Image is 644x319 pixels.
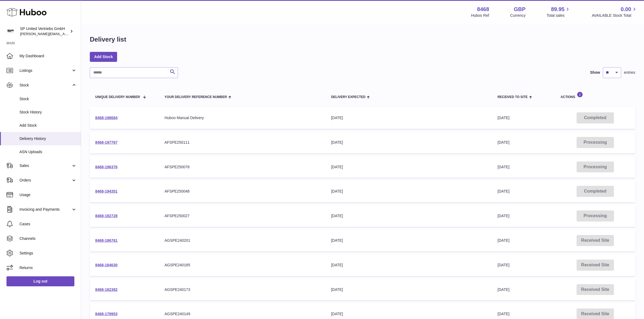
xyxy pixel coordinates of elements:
div: [DATE] [331,263,487,268]
span: Invoicing and Payments [19,207,71,212]
span: Stock [19,96,77,102]
a: 8468-182382 [95,287,118,292]
div: [DATE] [331,287,487,292]
a: 0.00 AVAILABLE Stock Total [592,6,638,18]
span: Total sales [547,13,571,18]
span: [DATE] [498,116,510,120]
a: Add Stock [90,52,117,62]
div: Currency [510,13,526,18]
a: 89.95 Total sales [547,6,571,18]
a: 8468-186761 [95,238,118,243]
div: AFSPE250027 [164,213,320,219]
div: AFSPE250048 [164,189,320,194]
span: 0.00 [621,6,631,13]
span: Add Stock [19,123,77,128]
a: 8468-196376 [95,165,118,169]
label: Show [590,70,600,75]
span: Stock History [19,110,77,115]
div: Huboo Manual Delivery [164,115,320,120]
div: AFSPE250111 [164,140,320,145]
div: [DATE] [331,311,487,317]
a: 8468-192728 [95,214,118,218]
span: Stock [19,83,71,88]
div: [DATE] [331,140,487,145]
strong: GBP [514,6,526,13]
span: Cases [19,221,77,227]
span: ASN Uploads [19,149,77,155]
span: [PERSON_NAME][EMAIL_ADDRESS][DOMAIN_NAME] [20,32,108,36]
div: SP United Vertriebs GmbH [20,26,69,36]
img: tim@sp-united.com [6,27,15,35]
a: 8468-179953 [95,312,118,316]
div: [DATE] [331,213,487,219]
div: AGSPE240201 [164,238,320,243]
span: [DATE] [498,287,510,292]
span: Unique Delivery Number [95,95,140,99]
div: [DATE] [331,238,487,243]
span: My Dashboard [19,53,77,59]
span: [DATE] [498,165,510,169]
a: Log out [6,276,74,286]
span: Received to Site [498,95,528,99]
span: Delivery Expected [331,95,365,99]
div: AGSPE240173 [164,287,320,292]
span: Orders [19,178,71,183]
span: Sales [19,163,71,168]
span: Returns [19,265,77,270]
span: [DATE] [498,214,510,218]
a: 8468-197767 [95,140,118,145]
div: AGSPE240185 [164,263,320,268]
span: entries [624,70,635,75]
span: Usage [19,192,77,197]
span: [DATE] [498,189,510,193]
div: [DATE] [331,164,487,170]
a: 8468-194351 [95,189,118,193]
span: [DATE] [498,312,510,316]
div: [DATE] [331,115,487,120]
span: [DATE] [498,263,510,267]
div: AGSPE240149 [164,311,320,317]
span: Your Delivery Reference Number [164,95,227,99]
span: Channels [19,236,77,241]
div: AFSPE250078 [164,164,320,170]
span: [DATE] [498,140,510,145]
span: Settings [19,251,77,256]
span: 89.95 [551,6,564,13]
span: Delivery History [19,136,77,141]
strong: 8468 [477,6,489,13]
span: AVAILABLE Stock Total [592,13,638,18]
div: Huboo Ref [471,13,489,18]
span: Listings [19,68,71,73]
a: 8468-184630 [95,263,118,267]
div: Actions [561,92,630,99]
h1: Delivery list [90,35,126,44]
div: [DATE] [331,189,487,194]
span: [DATE] [498,238,510,243]
a: 8468-198684 [95,116,118,120]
